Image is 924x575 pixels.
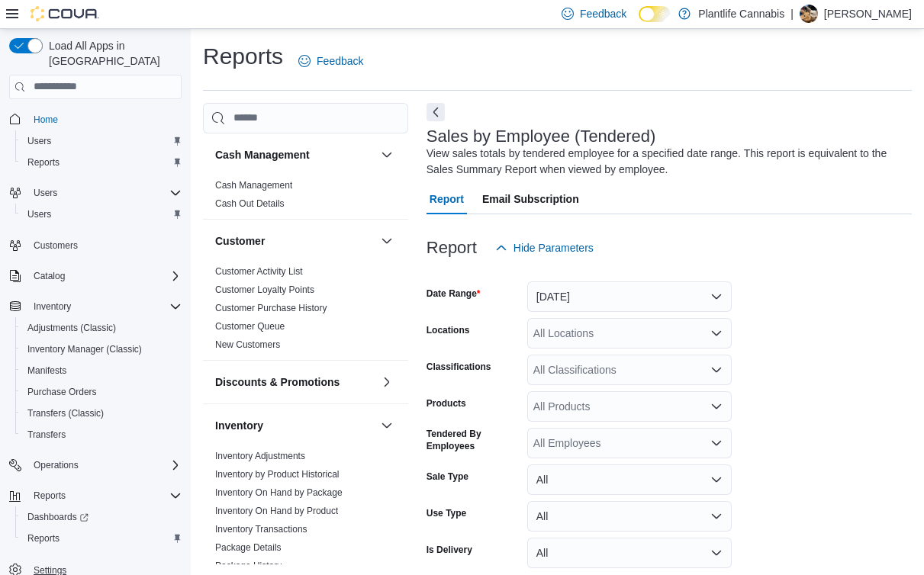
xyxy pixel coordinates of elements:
[527,281,732,312] button: [DATE]
[15,317,188,339] button: Adjustments (Classic)
[21,132,57,150] a: Users
[215,266,303,277] a: Customer Activity List
[27,365,66,377] span: Manifests
[15,130,188,152] button: Users
[21,340,182,358] span: Inventory Manager (Classic)
[27,184,63,202] button: Users
[27,267,182,285] span: Catalog
[27,111,64,129] a: Home
[215,523,307,535] span: Inventory Transactions
[215,198,285,209] a: Cash Out Details
[215,418,263,433] h3: Inventory
[215,284,314,296] span: Customer Loyalty Points
[215,487,343,499] span: Inventory On Hand by Package
[21,340,148,358] a: Inventory Manager (Classic)
[27,135,51,147] span: Users
[215,505,338,517] span: Inventory On Hand by Product
[27,429,66,441] span: Transfers
[21,205,57,223] a: Users
[580,6,626,21] span: Feedback
[215,451,305,461] a: Inventory Adjustments
[710,400,723,413] button: Open list of options
[27,487,182,505] span: Reports
[710,437,723,449] button: Open list of options
[21,205,182,223] span: Users
[215,468,340,480] span: Inventory by Product Historical
[427,361,491,373] label: Classifications
[215,302,327,314] span: Customer Purchase History
[34,114,58,126] span: Home
[27,297,182,316] span: Inventory
[215,541,282,554] span: Package Details
[215,233,265,249] h3: Customer
[215,147,375,162] button: Cash Management
[15,339,188,360] button: Inventory Manager (Classic)
[3,265,188,287] button: Catalog
[427,103,445,121] button: Next
[203,176,408,219] div: Cash Management
[378,146,396,164] button: Cash Management
[215,265,303,278] span: Customer Activity List
[527,538,732,568] button: All
[203,41,283,72] h1: Reports
[824,5,912,23] p: [PERSON_NAME]
[215,487,343,498] a: Inventory On Hand by Package
[215,418,375,433] button: Inventory
[15,403,188,424] button: Transfers (Classic)
[800,5,818,23] div: Sammi Lane
[378,232,396,250] button: Customer
[27,184,182,202] span: Users
[3,296,188,317] button: Inventory
[215,506,338,516] a: Inventory On Hand by Product
[21,319,122,337] a: Adjustments (Classic)
[27,532,60,544] span: Reports
[15,204,188,225] button: Users
[215,321,285,332] a: Customer Queue
[27,456,85,474] button: Operations
[527,464,732,495] button: All
[21,508,182,526] span: Dashboards
[514,240,594,255] span: Hide Parameters
[215,233,375,249] button: Customer
[292,46,369,76] a: Feedback
[27,156,60,169] span: Reports
[639,22,639,23] span: Dark Mode
[31,6,99,21] img: Cova
[27,456,182,474] span: Operations
[427,239,477,257] h3: Report
[215,179,292,191] span: Cash Management
[21,319,182,337] span: Adjustments (Classic)
[427,544,472,556] label: Is Delivery
[21,153,66,172] a: Reports
[203,262,408,360] div: Customer
[215,524,307,535] a: Inventory Transactions
[215,374,340,390] h3: Discounts & Promotions
[215,284,314,295] a: Customer Loyalty Points
[15,360,188,381] button: Manifests
[215,339,280,350] a: New Customers
[34,300,71,313] span: Inventory
[21,383,103,401] a: Purchase Orders
[34,490,66,502] span: Reports
[27,343,142,355] span: Inventory Manager (Classic)
[3,485,188,506] button: Reports
[34,187,57,199] span: Users
[427,428,521,452] label: Tendered By Employees
[427,471,468,483] label: Sale Type
[21,529,66,548] a: Reports
[27,407,104,419] span: Transfers (Classic)
[27,487,72,505] button: Reports
[427,324,470,336] label: Locations
[21,529,182,548] span: Reports
[27,322,116,334] span: Adjustments (Classic)
[215,147,310,162] h3: Cash Management
[378,373,396,391] button: Discounts & Promotions
[27,267,71,285] button: Catalog
[317,53,363,69] span: Feedback
[15,381,188,403] button: Purchase Orders
[21,153,182,172] span: Reports
[215,560,282,572] span: Package History
[21,404,182,422] span: Transfers (Classic)
[427,397,466,410] label: Products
